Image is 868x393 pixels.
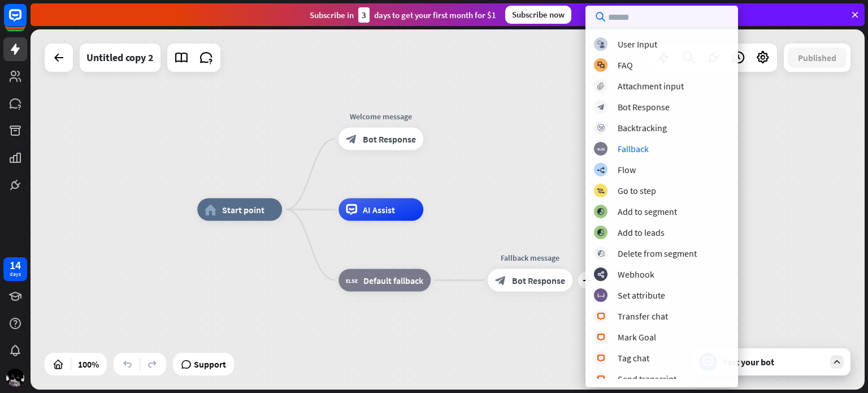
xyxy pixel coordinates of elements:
[723,356,824,368] div: Test your bot
[512,275,565,286] span: Bot Response
[194,355,226,373] span: Support
[618,352,649,364] div: Tag chat
[618,38,657,50] div: User Input
[86,44,154,72] div: Untitled copy 2
[597,124,605,132] i: block_backtracking
[618,310,668,322] div: Transfer chat
[505,6,571,24] div: Subscribe now
[222,204,264,215] span: Start point
[495,275,506,286] i: block_bot_response
[618,227,665,238] div: Add to leads
[618,122,667,133] div: Backtracking
[618,206,677,217] div: Add to segment
[597,355,605,362] i: block_livechat
[597,271,605,278] i: webhooks
[363,133,416,145] span: Bot Response
[205,204,216,215] i: home_2
[597,145,605,153] i: block_fallback
[788,47,847,68] button: Published
[363,275,423,286] span: Default fallback
[9,5,43,38] button: Open LiveChat chat widget
[583,277,591,284] i: plus
[597,83,605,90] i: block_attachment
[10,260,21,270] div: 14
[597,41,605,48] i: block_user_input
[618,373,676,385] div: Send transcript
[618,164,636,175] div: Flow
[597,292,605,299] i: block_set_attribute
[618,331,656,343] div: Mark Goal
[597,313,605,320] i: block_livechat
[75,355,102,373] div: 100%
[363,204,395,215] span: AI Assist
[618,59,633,71] div: FAQ
[597,250,605,257] i: block_delete_from_segment
[618,143,649,154] div: Fallback
[618,80,684,92] div: Attachment input
[10,270,21,278] div: days
[597,375,605,383] i: block_livechat
[330,111,432,122] div: Welcome message
[597,103,605,111] i: block_bot_response
[597,208,605,215] i: block_add_to_segment
[358,7,370,23] div: 3
[618,290,665,301] div: Set attribute
[618,185,656,196] div: Go to step
[618,101,670,113] div: Bot Response
[3,257,27,281] a: 14 days
[310,7,496,23] div: Subscribe in days to get your first month for $1
[597,187,605,195] i: block_goto
[618,269,654,280] div: Webhook
[597,334,605,341] i: block_livechat
[597,166,605,174] i: builder_tree
[618,248,697,259] div: Delete from segment
[479,252,581,264] div: Fallback message
[346,133,357,145] i: block_bot_response
[597,229,605,236] i: block_add_to_segment
[346,275,358,286] i: block_fallback
[597,62,605,69] i: block_faq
